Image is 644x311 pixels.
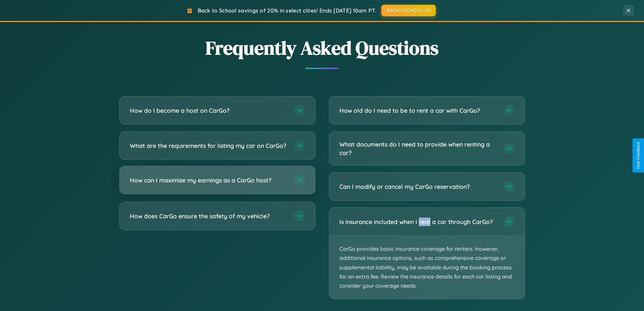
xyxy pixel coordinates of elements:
[339,140,497,157] h3: What documents do I need to provide when renting a car?
[198,7,376,14] span: Back to School savings of 20% in select cities! Ends [DATE] 10am PT.
[329,236,525,299] p: CarGo provides basic insurance coverage for renters. However, additional insurance options, such ...
[381,5,436,16] button: BACK2SCHOOL20
[130,212,287,220] h3: How does CarGo ensure the safety of my vehicle?
[339,106,497,115] h3: How old do I need to be to rent a car with CarGo?
[636,142,641,169] div: Give Feedback
[130,176,287,184] h3: How can I maximize my earnings as a CarGo host?
[339,182,497,191] h3: Can I modify or cancel my CarGo reservation?
[130,141,287,150] h3: What are the requirements for listing my car on CarGo?
[119,35,525,61] h2: Frequently Asked Questions
[130,106,287,115] h3: How do I become a host on CarGo?
[339,218,497,226] h3: Is insurance included when I rent a car through CarGo?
